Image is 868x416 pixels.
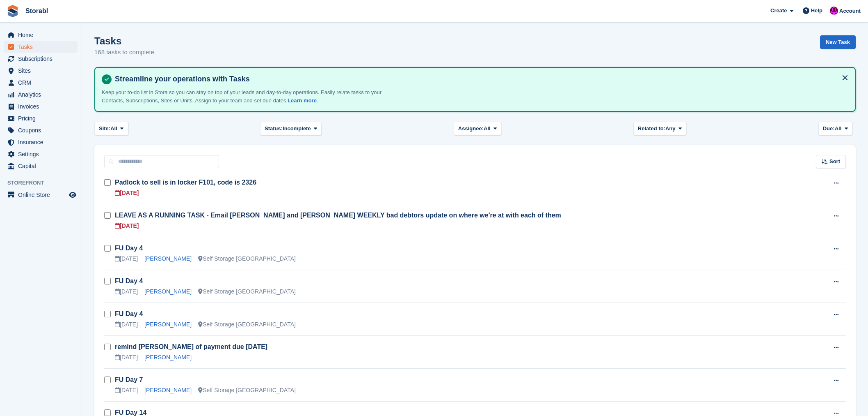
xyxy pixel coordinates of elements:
a: [PERSON_NAME] [144,387,192,393]
a: menu [4,77,78,88]
div: [DATE] [115,254,138,263]
div: [DATE] [115,287,138,296]
div: Self Storage [GEOGRAPHIC_DATA] [198,287,296,296]
h4: Streamline your operations with Tasks [112,74,848,84]
a: Storabl [22,4,51,18]
span: All [484,125,491,133]
a: [PERSON_NAME] [144,354,192,361]
a: Padlock to sell is in locker F101, code is 2326 [115,179,256,186]
span: Status: [265,125,283,133]
span: Sites [18,65,67,76]
h1: Tasks [94,35,154,46]
a: [PERSON_NAME] [144,321,192,328]
a: menu [4,41,78,53]
span: Site: [99,125,110,133]
p: Keep your to-do list in Stora so you can stay on top of your leads and day-to-day operations. Eas... [102,88,389,104]
img: stora-icon-8386f47178a22dfd0bd8f6a31ec36ba5ce8667c1dd55bd0f319d3a0aa187defe.svg [7,5,19,17]
span: Related to: [638,125,665,133]
div: Self Storage [GEOGRAPHIC_DATA] [198,386,296,395]
div: [DATE] [115,320,138,329]
span: Settings [18,148,67,160]
span: Storefront [7,179,82,187]
a: [PERSON_NAME] [144,288,192,295]
a: FU Day 7 [115,376,143,383]
span: Help [811,7,822,15]
span: Create [770,7,787,15]
a: FU Day 4 [115,310,143,317]
div: [DATE] [115,222,139,230]
a: menu [4,89,78,100]
span: All [110,125,117,133]
div: Self Storage [GEOGRAPHIC_DATA] [198,320,296,329]
div: Self Storage [GEOGRAPHIC_DATA] [198,254,296,263]
span: Analytics [18,89,67,100]
span: Insurance [18,136,67,148]
a: FU Day 4 [115,245,143,252]
a: menu [4,113,78,124]
span: Due: [823,125,835,133]
a: LEAVE AS A RUNNING TASK - Email [PERSON_NAME] and [PERSON_NAME] WEEKLY bad debtors update on wher... [115,212,561,219]
a: New Task [820,35,856,49]
a: menu [4,65,78,76]
a: FU Day 4 [115,277,143,284]
a: remind [PERSON_NAME] of payment due [DATE] [115,343,267,350]
img: Helen Morton [830,7,838,15]
a: Preview store [68,190,78,200]
a: menu [4,53,78,65]
span: Subscriptions [18,53,67,65]
a: menu [4,125,78,136]
div: [DATE] [115,386,138,395]
button: Assignee: All [454,122,502,135]
span: Incomplete [283,125,311,133]
p: 168 tasks to complete [94,48,154,57]
span: CRM [18,77,67,88]
a: Learn more [288,97,317,104]
span: Invoices [18,101,67,112]
span: Coupons [18,125,67,136]
span: Home [18,29,67,41]
a: menu [4,29,78,41]
div: [DATE] [115,189,139,197]
button: Status: Incomplete [260,122,322,135]
button: Due: All [818,122,852,135]
a: menu [4,101,78,112]
button: Related to: Any [633,122,686,135]
span: Pricing [18,113,67,124]
a: menu [4,136,78,148]
span: Tasks [18,41,67,53]
div: [DATE] [115,353,138,362]
span: Any [665,125,676,133]
button: Site: All [94,122,128,135]
span: Online Store [18,189,67,201]
a: menu [4,148,78,160]
a: menu [4,160,78,172]
a: menu [4,189,78,201]
span: Account [839,7,861,15]
a: FU Day 14 [115,409,146,416]
span: Capital [18,160,67,172]
span: Sort [829,157,840,166]
span: All [835,125,842,133]
span: Assignee: [458,125,484,133]
a: [PERSON_NAME] [144,255,192,262]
